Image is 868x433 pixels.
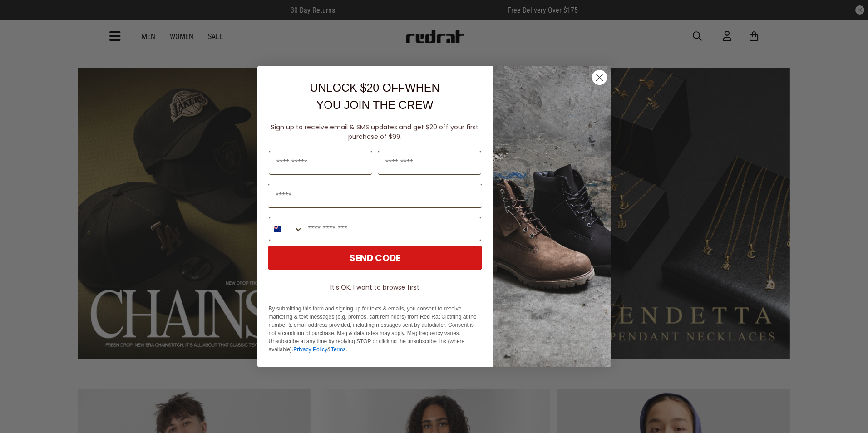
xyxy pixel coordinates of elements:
[269,151,372,175] input: First Name
[274,226,281,233] img: New Zealand
[294,346,328,353] a: Privacy Policy
[405,81,440,94] span: WHEN
[271,123,479,141] span: Sign up to receive email & SMS updates and get $20 off your first purchase of $99.
[7,4,35,31] button: Open LiveChat chat widget
[268,246,482,270] button: SEND CODE
[269,217,303,241] button: Search Countries
[316,98,434,111] span: YOU JOIN THE CREW
[268,279,482,295] button: It's OK, I want to browse first
[331,346,346,353] a: Terms
[268,184,482,208] input: Email
[269,305,481,354] p: By submitting this form and signing up for texts & emails, you consent to receive marketing & tex...
[310,81,405,94] span: UNLOCK $20 OFF
[592,69,607,85] button: Close dialog
[493,66,611,367] img: f7662613-148e-4c88-9575-6c6b5b55a647.jpeg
